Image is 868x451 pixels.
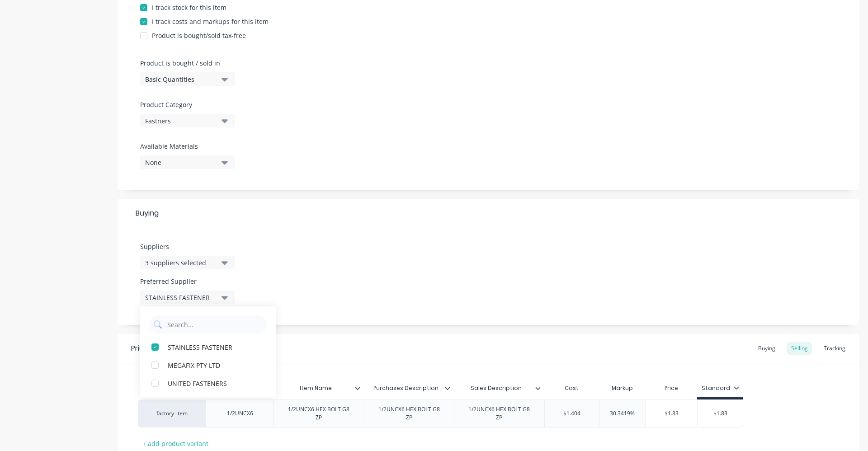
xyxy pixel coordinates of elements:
div: 1/2UNCX6 HEX BOLT G8 ZP [278,404,360,423]
div: + add product variant [138,437,213,451]
div: Buying [118,199,859,228]
div: None [145,158,217,167]
div: Pricing [131,343,154,354]
div: Sales Description [454,379,544,397]
label: Product is bought / sold in [140,58,231,68]
div: 1/2UNCX6 HEX BOLT G8 ZP [368,404,451,423]
label: Available Materials [140,141,235,151]
input: Search... [166,315,262,334]
button: STAINLESS FASTENER [140,291,235,304]
div: Tracking [819,342,850,355]
button: None [140,155,235,169]
div: Basic Quantities [145,75,217,84]
div: Buying [754,342,780,355]
div: MEGAFIX PTY LTD [168,360,258,370]
div: Standard [702,384,739,392]
div: Cost [544,379,599,397]
div: 30.3419% [599,402,645,425]
div: Sales Description [454,377,539,399]
div: Purchases Description [364,379,454,397]
div: STAINLESS FASTENER [168,342,258,352]
label: Suppliers [140,242,235,251]
div: UNITED FASTENERS [168,378,258,388]
div: I track stock for this item [152,3,226,12]
div: Markup [599,379,645,397]
div: $1.83 [698,402,743,425]
div: 1/2UNCX6 [217,408,263,419]
div: Selling [787,342,812,355]
div: 1/2UNCX6 HEX BOLT G8 ZP [458,404,541,423]
label: Product Category [140,100,231,109]
div: STAINLESS FASTENER [145,293,217,302]
div: Purchases Description [364,377,449,399]
div: $1.83 [646,402,697,425]
button: Basic Quantities [140,72,235,86]
button: 3 suppliers selected [140,256,235,269]
button: Fastners [140,114,235,127]
div: 3 suppliers selected [145,258,217,268]
div: Fastners [145,116,217,126]
div: Price [645,379,697,397]
div: $1.404 [545,402,599,425]
div: factory_item1/2UNCX61/2UNCX6 HEX BOLT G8 ZP1/2UNCX6 HEX BOLT G8 ZP1/2UNCX6 HEX BOLT G8 ZP$1.40430... [138,399,743,428]
div: Xero Item # [138,379,206,397]
div: Item Code [206,379,274,397]
div: Item Name [274,379,364,397]
label: Preferred Supplier [140,277,235,286]
div: Item Name [274,377,359,399]
div: factory_item [147,409,197,418]
div: Product is bought/sold tax-free [152,31,246,40]
div: I track costs and markups for this item [152,17,269,26]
